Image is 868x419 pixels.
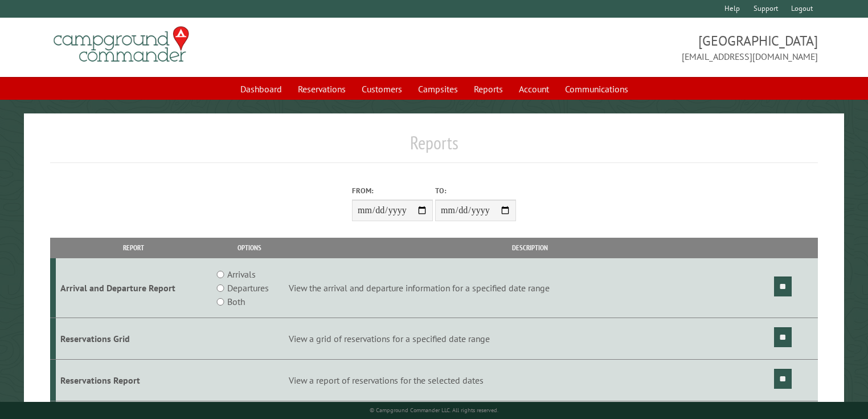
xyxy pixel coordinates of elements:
label: To: [435,185,516,196]
td: Arrival and Departure Report [56,258,212,318]
th: Report [56,238,212,258]
a: Communications [558,78,635,100]
td: View a report of reservations for the selected dates [287,359,772,401]
td: View the arrival and departure information for a specified date range [287,258,772,318]
a: Reports [467,78,510,100]
small: © Campground Commander LLC. All rights reserved. [370,406,498,414]
a: Customers [355,78,409,100]
label: Both [227,295,245,308]
th: Description [287,238,772,258]
label: Arrivals [227,267,256,281]
td: Reservations Grid [56,318,212,360]
a: Campsites [411,78,465,100]
th: Options [212,238,288,258]
label: Departures [227,281,269,295]
img: Campground Commander [50,22,193,67]
label: From: [352,185,433,196]
a: Reservations [291,78,353,100]
a: Dashboard [234,78,289,100]
td: View a grid of reservations for a specified date range [287,318,772,360]
td: Reservations Report [56,359,212,401]
a: Account [512,78,556,100]
h1: Reports [50,132,818,163]
span: [GEOGRAPHIC_DATA] [EMAIL_ADDRESS][DOMAIN_NAME] [434,31,818,63]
